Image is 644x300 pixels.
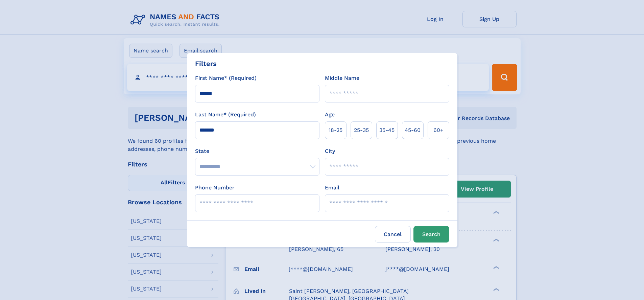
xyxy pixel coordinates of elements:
[195,184,235,192] label: Phone Number
[405,126,421,134] span: 45‑60
[195,111,256,119] label: Last Name* (Required)
[325,111,335,119] label: Age
[325,74,359,82] label: Middle Name
[375,226,411,243] label: Cancel
[195,74,257,82] label: First Name* (Required)
[433,126,444,134] span: 60+
[325,147,335,155] label: City
[413,226,449,243] button: Search
[195,59,217,69] div: Filters
[195,147,319,155] label: State
[329,126,342,134] span: 18‑25
[354,126,369,134] span: 25‑35
[325,184,339,192] label: Email
[379,126,395,134] span: 35‑45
